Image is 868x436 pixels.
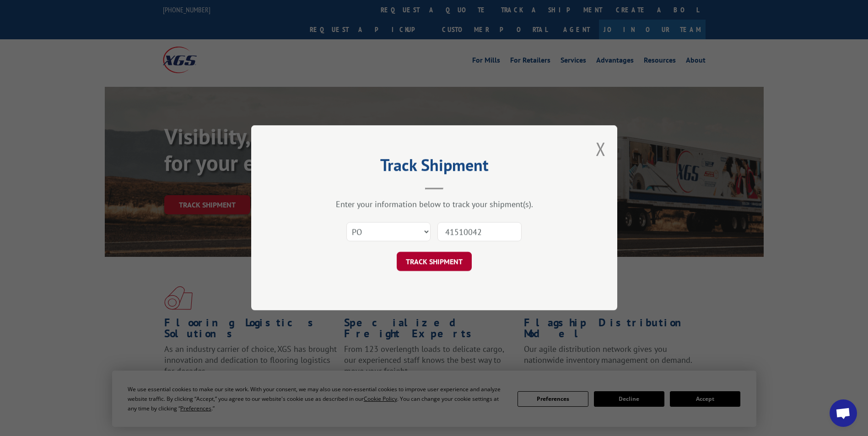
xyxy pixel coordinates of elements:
div: Enter your information below to track your shipment(s). [297,199,571,210]
h2: Track Shipment [297,159,571,176]
input: Number(s) [437,223,522,242]
button: TRACK SHIPMENT [397,252,472,271]
a: Open chat [830,399,857,427]
button: Close modal [596,137,606,161]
